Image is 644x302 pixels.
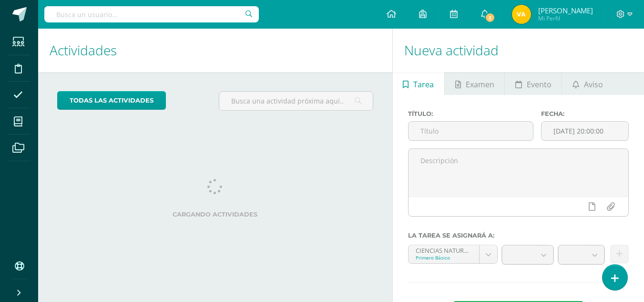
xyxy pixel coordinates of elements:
a: Aviso [562,72,613,95]
input: Título [409,122,533,140]
h1: Nueva actividad [404,29,633,72]
a: Examen [445,72,504,95]
span: [PERSON_NAME] [538,6,593,15]
label: Título: [408,110,534,117]
input: Fecha de entrega [542,122,628,140]
div: CIENCIAS NATURALES 'Sección A' [416,245,472,254]
span: 2 [485,12,495,23]
a: Tarea [393,72,444,95]
label: Fecha: [541,110,629,117]
span: Examen [466,73,494,96]
input: Busca una actividad próxima aquí... [219,92,372,110]
a: Evento [505,72,562,95]
span: Evento [527,73,552,96]
span: Mi Perfil [538,14,593,22]
div: Primero Básico [416,254,472,261]
input: Busca un usuario... [44,6,259,22]
a: CIENCIAS NATURALES 'Sección A'Primero Básico [409,245,497,263]
a: todas las Actividades [57,91,166,110]
label: La tarea se asignará a: [408,232,629,239]
h1: Actividades [50,29,381,72]
span: Aviso [584,73,603,96]
span: Tarea [413,73,434,96]
label: Cargando actividades [57,211,373,218]
img: 85e5ed63752d8ea9e054c9589d316114.png [512,5,531,24]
